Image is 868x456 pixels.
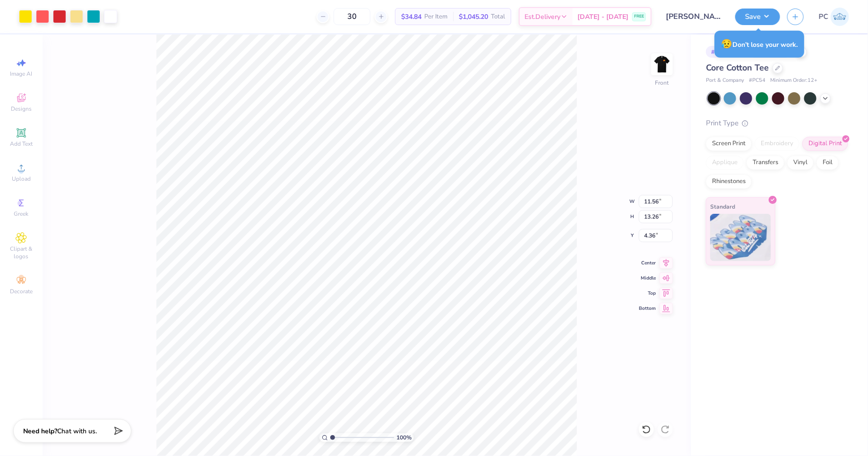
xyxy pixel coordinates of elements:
[5,245,38,260] span: Clipart & logos
[424,12,447,22] span: Per Item
[747,156,784,170] div: Transfers
[653,55,671,74] img: Front
[706,62,769,73] span: Core Cotton Tee
[577,12,628,22] span: [DATE] - [DATE]
[659,7,728,26] input: Untitled Design
[714,31,804,58] div: Don’t lose your work.
[639,260,656,266] span: Center
[816,156,839,170] div: Foil
[706,137,752,151] div: Screen Print
[10,70,33,78] span: Image AI
[706,156,744,170] div: Applique
[710,202,735,211] span: Standard
[802,137,848,151] div: Digital Print
[749,77,765,85] span: # PC54
[57,427,97,436] span: Chat with us.
[710,214,771,261] img: Standard
[819,8,849,26] a: PC
[706,46,744,58] div: # 491856A
[23,427,57,436] strong: Need help?
[755,137,799,151] div: Embroidery
[401,12,421,22] span: $34.84
[634,13,644,20] span: FREE
[639,275,656,281] span: Middle
[12,175,31,183] span: Upload
[735,9,780,25] button: Save
[770,77,817,85] span: Minimum Order: 12 +
[706,118,849,129] div: Print Type
[831,8,849,26] img: Pema Choden Lama
[721,38,732,50] span: 😥
[10,288,33,295] span: Decorate
[459,12,488,22] span: $1,045.20
[334,8,370,25] input: – –
[655,79,669,87] div: Front
[10,140,33,148] span: Add Text
[396,433,412,442] span: 100 %
[706,175,752,189] div: Rhinestones
[524,12,560,22] span: Est. Delivery
[787,156,814,170] div: Vinyl
[639,290,656,297] span: Top
[491,12,505,22] span: Total
[819,11,828,22] span: PC
[706,77,744,85] span: Port & Company
[14,210,29,218] span: Greek
[639,305,656,312] span: Bottom
[11,105,32,113] span: Designs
